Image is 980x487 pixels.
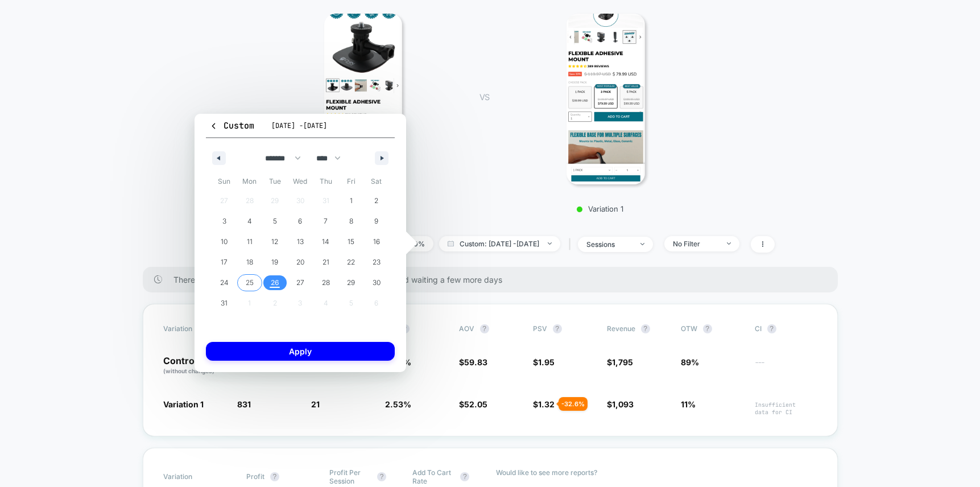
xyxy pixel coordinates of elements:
[313,211,338,232] button: 7
[311,399,320,409] span: 21
[755,401,817,416] span: Insufficient data for CI
[271,252,278,273] span: 19
[533,324,547,333] span: PSV
[373,273,381,293] span: 30
[288,211,313,232] button: 6
[246,472,264,481] span: Profit
[237,273,263,293] button: 25
[607,324,635,333] span: Revenue
[338,232,364,252] button: 15
[460,472,469,481] button: ?
[246,273,254,293] span: 25
[412,468,454,485] span: Add To Cart Rate
[271,121,327,130] span: [DATE] - [DATE]
[237,399,251,409] span: 831
[163,324,226,333] span: Variation
[703,324,712,333] button: ?
[322,252,329,273] span: 21
[767,324,776,333] button: ?
[681,357,699,367] span: 89%
[288,232,313,252] button: 13
[641,324,650,333] button: ?
[288,252,313,273] button: 20
[448,241,454,246] img: calendar
[373,232,380,252] span: 16
[247,211,252,232] span: 4
[612,399,634,409] span: 1,093
[538,357,555,367] span: 1.95
[607,357,633,367] span: $
[640,243,644,245] img: end
[221,252,228,273] span: 17
[479,92,489,102] span: VS
[237,232,263,252] button: 11
[163,468,226,485] span: Variation
[374,211,378,232] span: 9
[347,273,355,293] span: 29
[459,399,487,409] span: $
[212,172,237,191] span: Sun
[220,273,229,293] span: 24
[212,252,237,273] button: 17
[212,273,237,293] button: 24
[209,120,254,131] span: Custom
[566,236,578,253] span: |
[288,273,313,293] button: 27
[237,211,263,232] button: 4
[533,399,555,409] span: $
[586,240,632,249] div: sessions
[247,232,253,252] span: 11
[163,356,226,375] p: Control
[262,232,288,252] button: 12
[501,204,700,213] p: Variation 1
[313,273,338,293] button: 28
[681,399,696,409] span: 11%
[612,357,633,367] span: 1,795
[755,359,817,375] span: ---
[212,232,237,252] button: 10
[348,232,354,252] span: 15
[329,468,371,485] span: Profit Per Session
[221,293,228,313] span: 31
[349,211,353,232] span: 8
[237,172,263,191] span: Mon
[533,357,555,367] span: $
[755,324,817,333] span: CI
[322,232,329,252] span: 14
[363,252,389,273] button: 23
[385,399,411,409] span: 2.53 %
[296,252,304,273] span: 20
[221,232,228,252] span: 10
[363,172,389,191] span: Sat
[496,468,817,477] p: Would like to see more reports?
[173,275,815,284] span: There are still no statistically significant results. We recommend waiting a few more days
[262,273,288,293] button: 26
[296,273,304,293] span: 27
[271,232,278,252] span: 12
[548,242,552,245] img: end
[271,273,279,293] span: 26
[324,211,328,232] span: 7
[338,273,364,293] button: 29
[553,324,562,333] button: ?
[313,172,338,191] span: Thu
[163,368,214,374] span: (without changes)
[363,232,389,252] button: 16
[297,232,304,252] span: 13
[338,172,364,191] span: Fri
[538,399,555,409] span: 1.32
[459,324,474,333] span: AOV
[212,293,237,313] button: 31
[363,211,389,232] button: 9
[324,14,403,184] img: Control main
[212,211,237,232] button: 3
[559,397,588,411] div: - 32.6 %
[377,472,386,481] button: ?
[681,324,743,333] span: OTW
[607,399,634,409] span: $
[673,240,718,248] div: No Filter
[222,211,226,232] span: 3
[464,399,487,409] span: 52.05
[567,14,645,184] img: Variation 1 main
[206,342,395,361] button: Apply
